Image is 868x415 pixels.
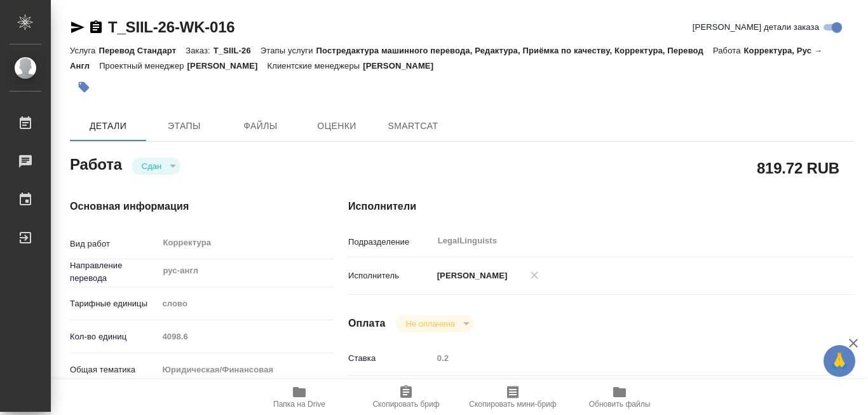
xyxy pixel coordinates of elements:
[70,20,85,35] button: Скопировать ссылку для ЯМессенджера
[348,316,386,331] h4: Оплата
[273,400,325,409] span: Папка на Drive
[363,61,443,71] p: [PERSON_NAME]
[306,118,367,134] span: Оценки
[713,46,744,55] p: Работа
[348,269,433,282] p: Исполнитель
[246,379,353,415] button: Папка на Drive
[70,152,122,175] h2: Работа
[396,315,474,332] div: Сдан
[829,348,850,374] span: 🙏
[383,118,444,134] span: SmartCat
[433,269,508,282] p: [PERSON_NAME]
[693,21,819,34] span: [PERSON_NAME] детали заказа
[402,318,459,329] button: Не оплачена
[230,118,291,134] span: Файлы
[757,157,839,179] h2: 819.72 RUB
[158,359,334,381] div: Юридическая/Финансовая
[214,46,261,55] p: T_SIIL-26
[78,118,139,134] span: Детали
[70,364,158,376] p: Общая тематика
[70,199,297,214] h4: Основная информация
[589,400,651,409] span: Обновить файлы
[261,46,316,55] p: Этапы услуги
[99,61,187,71] p: Проектный менеджер
[348,199,854,214] h4: Исполнители
[348,352,433,365] p: Ставка
[70,73,98,101] button: Добавить тэг
[108,18,235,36] a: T_SIIL-26-WK-016
[158,293,334,315] div: слово
[70,330,158,343] p: Кол-во единиц
[138,161,165,172] button: Сдан
[824,345,855,377] button: 🙏
[70,259,158,285] p: Направление перевода
[372,400,439,409] span: Скопировать бриф
[316,46,713,55] p: Постредактура машинного перевода, Редактура, Приёмка по качеству, Корректура, Перевод
[98,46,186,55] p: Перевод Стандарт
[154,118,215,134] span: Этапы
[70,297,158,310] p: Тарифные единицы
[88,20,104,35] button: Скопировать ссылку
[187,61,268,71] p: [PERSON_NAME]
[348,236,433,248] p: Подразделение
[433,349,812,367] input: Пустое поле
[566,379,673,415] button: Обновить файлы
[70,46,98,55] p: Услуга
[186,46,213,55] p: Заказ:
[158,327,334,346] input: Пустое поле
[268,61,363,71] p: Клиентские менеджеры
[459,379,566,415] button: Скопировать мини-бриф
[469,400,556,409] span: Скопировать мини-бриф
[70,238,158,250] p: Вид работ
[132,158,180,175] div: Сдан
[353,379,459,415] button: Скопировать бриф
